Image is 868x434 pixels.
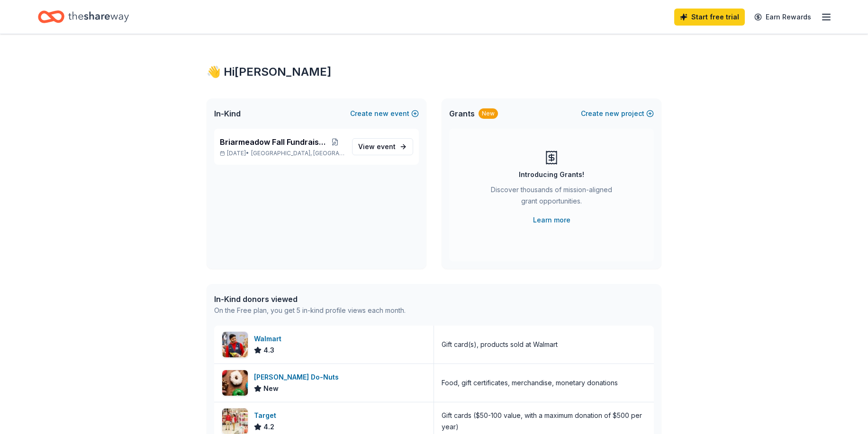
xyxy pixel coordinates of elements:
a: Home [38,6,129,28]
span: new [374,108,389,119]
p: [DATE] • [220,150,344,157]
img: Image for Walmart [222,332,248,357]
div: 👋 Hi [PERSON_NAME] [207,64,661,80]
a: Learn more [533,214,570,226]
span: New [263,383,279,394]
button: Createnewevent [350,108,419,119]
span: In-Kind [214,108,241,119]
div: On the Free plan, you get 5 in-kind profile views each month. [214,305,406,316]
button: Createnewproject [581,108,654,119]
div: Discover thousands of mission-aligned grant opportunities. [487,184,616,211]
span: event [377,142,396,151]
span: 4.2 [263,421,274,433]
div: [PERSON_NAME] Do-Nuts [254,372,343,383]
div: Introducing Grants! [519,169,584,180]
div: Gift card(s), products sold at Walmart [442,339,558,350]
span: 4.3 [263,345,274,356]
div: Gift cards ($50-100 value, with a maximum donation of $500 per year) [442,410,646,433]
span: Grants [449,108,475,119]
div: Walmart [254,333,285,345]
span: Briarmeadow Fall Fundraiser [220,136,325,148]
a: Start free trial [674,9,745,26]
span: new [605,108,619,119]
a: Earn Rewards [749,9,817,26]
div: In-Kind donors viewed [214,293,406,305]
div: Food, gift certificates, merchandise, monetary donations [442,377,618,389]
span: [GEOGRAPHIC_DATA], [GEOGRAPHIC_DATA] [251,150,344,157]
div: Target [254,410,280,421]
img: Image for Target [222,408,248,434]
a: View event [352,138,413,155]
span: View [358,141,396,152]
div: New [479,108,498,119]
img: Image for Shipley Do-Nuts [222,370,248,396]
